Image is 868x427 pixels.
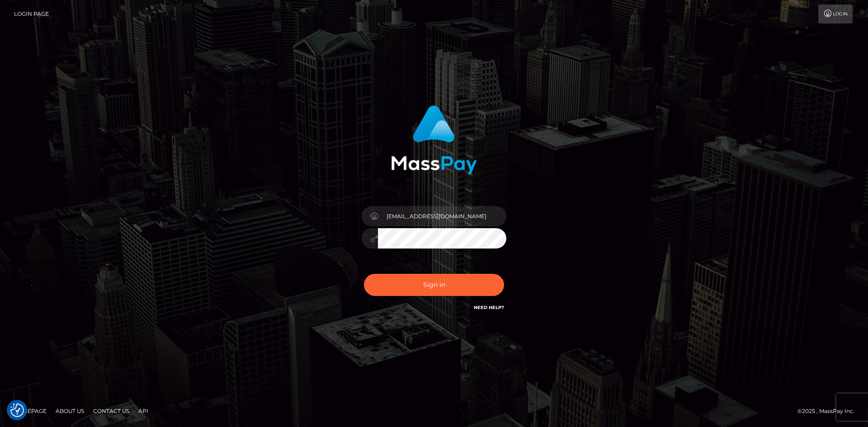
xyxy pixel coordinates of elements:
[135,404,152,418] a: API
[10,404,24,417] img: Revisit consent button
[10,404,50,418] a: Homepage
[818,5,853,23] a: Login
[474,305,504,310] a: Need Help?
[52,404,88,418] a: About Us
[797,406,861,416] div: © 2025 , MassPay Inc.
[90,404,133,418] a: Contact Us
[378,206,506,226] input: Username...
[364,274,504,296] button: Sign in
[391,105,477,174] img: MassPay Login
[14,5,49,23] a: Login Page
[10,404,24,417] button: Consent Preferences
